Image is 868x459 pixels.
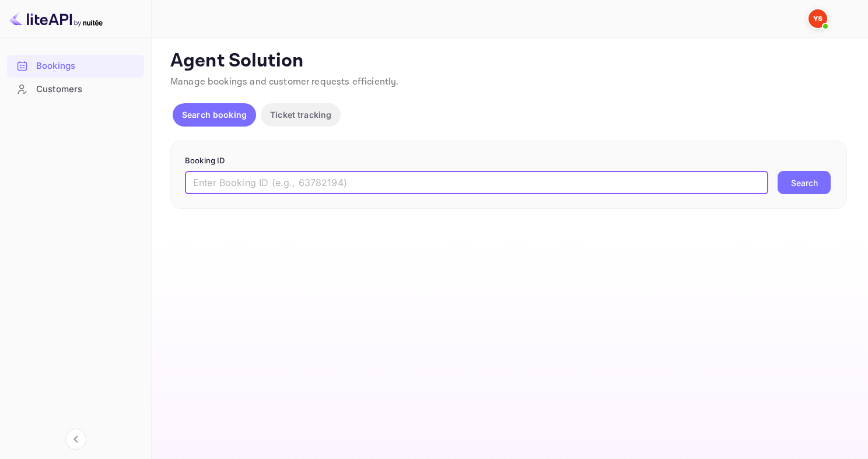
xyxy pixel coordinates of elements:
[7,78,144,101] div: Customers
[7,55,144,78] div: Bookings
[9,9,103,28] img: LiteAPI logo
[182,108,247,121] p: Search booking
[7,78,144,100] a: Customers
[185,155,832,167] p: Booking ID
[36,83,138,96] div: Customers
[185,171,768,194] input: Enter Booking ID (e.g., 63782194)
[170,76,399,88] span: Manage bookings and customer requests efficiently.
[778,171,831,194] button: Search
[808,9,827,28] img: Yandex Support
[270,108,331,121] p: Ticket tracking
[36,59,138,73] div: Bookings
[65,429,86,450] button: Collapse navigation
[7,55,144,76] a: Bookings
[170,50,847,73] p: Agent Solution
